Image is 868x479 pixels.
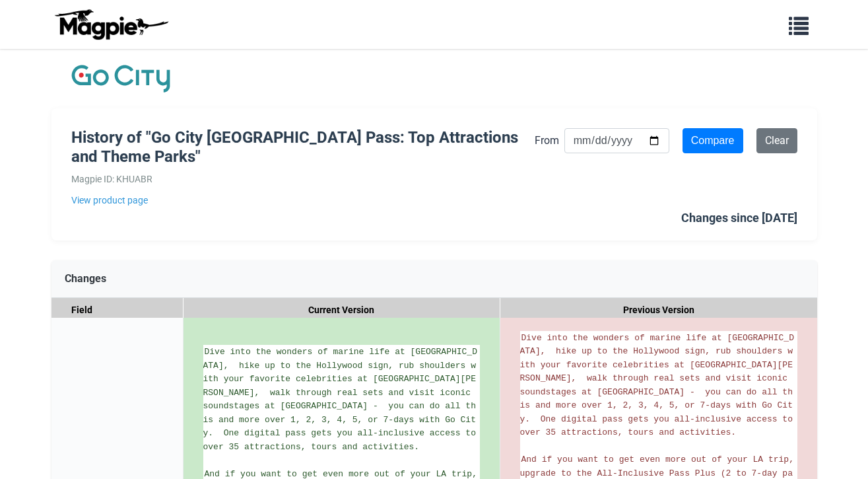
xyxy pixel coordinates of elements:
[71,128,535,166] h1: History of "Go City [GEOGRAPHIC_DATA] Pass: Top Attractions and Theme Parks"
[520,333,798,438] span: Dive into the wonders of marine life at [GEOGRAPHIC_DATA], hike up to the Hollywood sign, rub sho...
[51,260,817,298] div: Changes
[756,128,797,153] a: Clear
[203,347,481,452] span: Dive into the wonders of marine life at [GEOGRAPHIC_DATA], hike up to the Hollywood sign, rub sho...
[51,298,184,322] div: Field
[51,9,170,40] img: logo-ab69f6fb50320c5b225c76a69d11143b.png
[71,193,535,207] a: View product page
[500,298,817,322] div: Previous Version
[681,209,797,228] div: Changes since [DATE]
[683,128,743,153] input: Compare
[71,62,170,95] img: Company Logo
[184,298,500,322] div: Current Version
[535,132,559,149] label: From
[71,172,535,186] div: Magpie ID: KHUABR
